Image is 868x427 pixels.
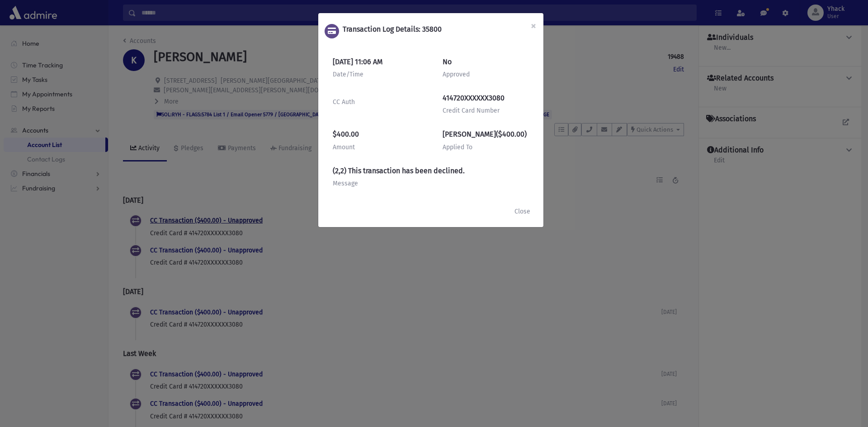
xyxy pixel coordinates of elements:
div: Date/Time [333,70,419,79]
h6: $400.00 [333,130,419,138]
div: Credit Card Number [443,106,529,115]
button: Close [509,204,536,220]
h6: [PERSON_NAME]($400.00) [443,130,529,138]
span: × [531,19,536,32]
h6: (2,2) This transaction has been declined. [333,166,529,175]
div: Amount [333,142,419,152]
h6: 414720XXXXXX3080 [443,94,529,102]
div: CC Auth [333,97,419,107]
div: Applied To [443,142,529,152]
div: Message [333,179,529,188]
div: Approved [443,70,529,79]
h6: No [443,57,529,66]
h6: Transaction Log Details: 35800 [343,24,442,42]
button: Close [524,13,543,38]
h6: [DATE] 11:06 AM [333,57,419,66]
